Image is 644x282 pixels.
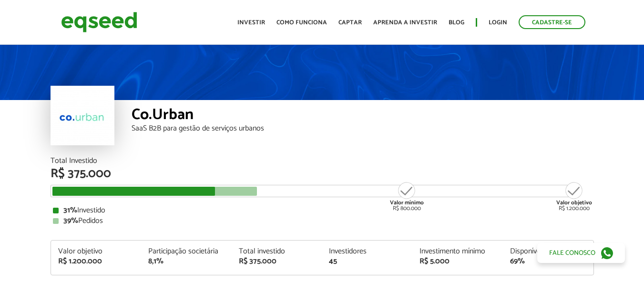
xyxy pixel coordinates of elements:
div: Total Investido [51,157,594,165]
div: 8,1% [148,258,225,265]
div: Investidores [329,248,405,255]
div: Investimento mínimo [419,248,496,255]
div: R$ 1.200.000 [58,258,134,265]
a: Aprenda a investir [373,20,437,26]
a: Captar [338,20,362,26]
div: Co.Urban [132,107,594,125]
strong: Valor mínimo [390,198,424,207]
div: SaaS B2B para gestão de serviços urbanos [132,125,594,132]
strong: 39% [63,214,78,227]
div: Pedidos [53,217,592,225]
div: R$ 800.000 [389,181,425,211]
div: Participação societária [148,248,225,255]
div: Investido [53,207,592,214]
strong: Valor objetivo [556,198,592,207]
img: EqSeed [61,10,137,35]
div: R$ 375.000 [51,168,594,180]
a: Blog [449,20,464,26]
a: Como funciona [276,20,327,26]
div: 69% [510,258,586,265]
a: Fale conosco [537,243,625,263]
div: 45 [329,258,405,265]
div: R$ 5.000 [419,258,496,265]
div: R$ 1.200.000 [556,181,592,211]
div: Total investido [239,248,315,255]
a: Cadastre-se [519,15,585,29]
div: Valor objetivo [58,248,134,255]
strong: 31% [63,204,77,217]
a: Investir [237,20,265,26]
a: Login [489,20,507,26]
div: R$ 375.000 [239,258,315,265]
